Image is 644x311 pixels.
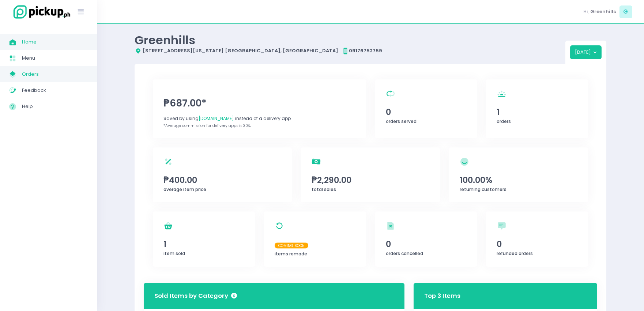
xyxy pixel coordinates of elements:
div: Saved by using instead of a delivery app [163,115,355,122]
span: orders served [386,118,417,124]
span: ₱400.00 [163,174,281,186]
span: orders [497,118,511,124]
span: Feedback [22,86,88,95]
span: refunded orders [497,250,533,256]
span: returning customers [460,186,506,192]
span: average item price [163,186,206,192]
span: items remade [275,251,307,257]
span: 1 [163,238,244,250]
span: ₱2,290.00 [312,174,429,186]
span: G [619,5,632,18]
a: 1item sold [153,211,255,267]
a: 1orders [486,79,588,138]
span: 1 [497,106,577,118]
span: orders cancelled [386,250,423,256]
a: 0orders cancelled [375,211,477,267]
span: 0 [497,238,577,250]
span: item sold [163,250,185,256]
span: 0 [386,238,466,250]
span: [DOMAIN_NAME] [199,115,234,121]
span: Greenhills [590,8,616,15]
span: ₱687.00* [163,96,355,110]
span: Help [22,102,88,111]
a: ₱400.00average item price [153,147,292,202]
button: [DATE] [570,45,602,59]
span: Menu [22,53,88,63]
span: 100.00% [460,174,577,186]
img: logo [9,4,71,20]
span: *Average commission for delivery apps is 30% [163,123,251,128]
span: total sales [312,186,336,192]
h3: Top 3 Items [424,285,460,306]
span: Home [22,37,88,47]
span: Hi, [584,8,589,15]
div: [STREET_ADDRESS][US_STATE] [GEOGRAPHIC_DATA], [GEOGRAPHIC_DATA] 09176752759 [135,47,565,55]
h3: Sold Items by Category [154,292,237,301]
a: 0refunded orders [486,211,588,267]
span: Orders [22,70,88,79]
span: Coming Soon [275,243,308,248]
div: Greenhills [135,33,565,47]
span: 0 [386,106,466,118]
a: 0orders served [375,79,477,138]
a: 100.00%returning customers [449,147,588,202]
a: ₱2,290.00total sales [301,147,440,202]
